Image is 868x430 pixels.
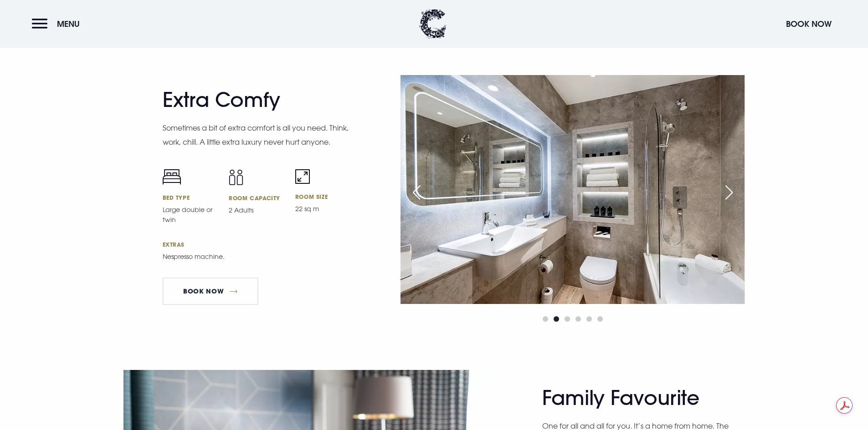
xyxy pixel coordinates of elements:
[543,316,548,322] span: Go to slide 1
[163,241,351,248] h6: Extras
[597,316,603,322] span: Go to slide 6
[163,121,349,149] p: Sometimes a bit of extra comfort is all you need. Think, work, chill. A little extra luxury never...
[781,14,836,34] button: Book Now
[565,316,570,322] span: Go to slide 3
[542,386,720,410] h2: Family Favourite
[718,182,740,202] div: Next slide
[163,278,258,305] a: Book Now
[57,19,80,29] span: Menu
[401,75,745,304] img: Hotel in Bangor Northern Ireland
[163,205,218,225] p: Large double or twin
[229,194,284,202] h6: Room Capacity
[419,9,447,39] img: Clandeboye Lodge
[32,14,84,34] button: Menu
[295,204,351,214] p: 22 sq m
[405,182,428,202] div: Previous slide
[554,316,559,322] span: Go to slide 2
[295,169,310,184] img: Room size icon
[163,88,340,112] h2: Extra Comfy
[163,252,349,262] p: Nespresso machine.
[229,169,243,185] img: Capacity icon
[295,193,351,200] h6: Room size
[575,316,581,322] span: Go to slide 4
[586,316,592,322] span: Go to slide 5
[229,205,284,215] p: 2 Adults
[163,194,218,201] h6: Bed Type
[163,169,181,185] img: Bed icon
